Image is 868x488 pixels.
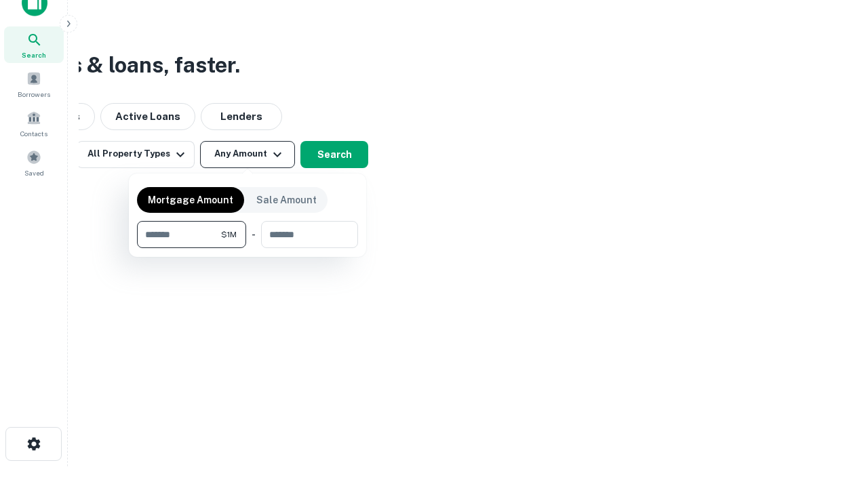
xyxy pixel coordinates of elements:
[256,192,317,207] p: Sale Amount
[252,221,256,248] div: -
[148,192,233,207] p: Mortgage Amount
[221,228,237,241] span: $1M
[800,336,868,401] iframe: Chat Widget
